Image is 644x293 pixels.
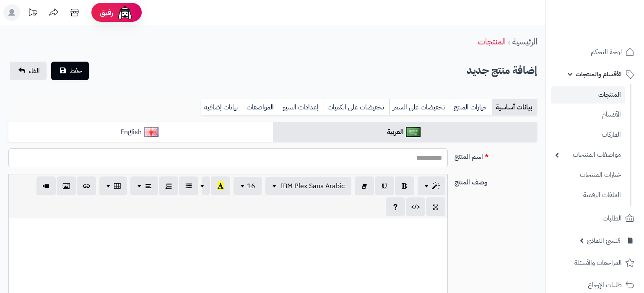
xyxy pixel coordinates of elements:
[492,99,537,116] a: بيانات أساسية
[70,66,82,76] span: حفظ
[51,62,89,80] button: حفظ
[551,126,625,144] a: الماركات
[144,127,158,137] img: English
[551,253,639,273] a: المراجعات والأسئلة
[478,35,506,48] a: المنتجات
[265,177,351,195] button: IBM Plex Sans Arabic
[280,181,345,191] span: IBM Plex Sans Arabic
[551,106,625,124] a: الأقسام
[117,4,133,21] img: ai-face.png
[602,213,622,224] span: الطلبات
[574,257,622,269] span: المراجعات والأسئلة
[551,166,625,184] a: خيارات المنتجات
[587,235,621,246] span: مُنشئ النماذج
[467,62,537,79] h2: إضافة منتج جديد
[588,279,622,291] span: طلبات الإرجاع
[591,46,622,58] span: لوحة التحكم
[451,148,540,162] label: اسم المنتج
[450,99,492,116] a: خيارات المنتج
[29,66,40,76] span: الغاء
[22,4,43,23] a: تحديثات المنصة
[551,208,639,228] a: الطلبات
[551,86,625,104] a: المنتجات
[10,62,47,80] a: الغاء
[512,35,537,48] a: الرئيسية
[576,68,622,80] span: الأقسام والمنتجات
[201,99,243,116] a: بيانات إضافية
[8,122,273,143] a: English
[247,181,255,191] span: 16
[234,177,262,195] button: 16
[451,174,540,187] label: وصف المنتج
[243,99,279,116] a: المواصفات
[551,146,625,164] a: مواصفات المنتجات
[551,186,625,204] a: الملفات الرقمية
[587,20,636,37] img: logo-2.png
[389,99,450,116] a: تخفيضات على السعر
[551,42,639,62] a: لوحة التحكم
[273,122,538,143] a: العربية
[324,99,389,116] a: تخفيضات على الكميات
[100,8,113,18] span: رفيق
[279,99,324,116] a: إعدادات السيو
[406,127,421,137] img: العربية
